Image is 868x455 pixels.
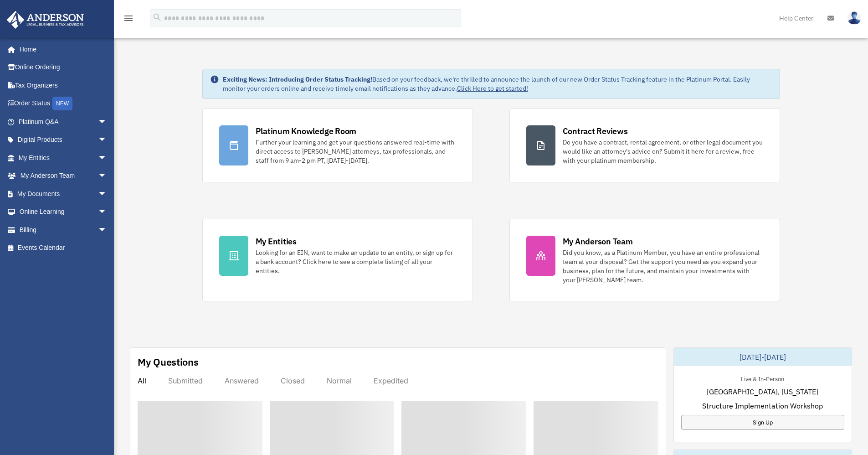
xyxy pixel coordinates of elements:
div: Based on your feedback, we're thrilled to announce the launch of our new Order Status Tracking fe... [223,75,772,93]
a: Sign Up [681,415,844,430]
div: Expedited [374,376,408,385]
div: [DATE]-[DATE] [674,348,852,366]
div: Answered [225,376,259,385]
div: My Questions [138,355,199,369]
a: My Documentsarrow_drop_down [6,185,121,203]
i: menu [123,13,134,24]
div: Normal [327,376,352,385]
strong: Exciting News: Introducing Order Status Tracking! [223,75,372,83]
div: Contract Reviews [563,125,628,137]
a: Online Ordering [6,58,121,77]
div: Closed [281,376,305,385]
a: My Anderson Team Did you know, as a Platinum Member, you have an entire professional team at your... [509,219,780,301]
a: Home [6,40,116,58]
div: Do you have a contract, rental agreement, or other legal document you would like an attorney's ad... [563,138,763,165]
img: Anderson Advisors Platinum Portal [4,11,87,29]
span: arrow_drop_down [98,167,116,186]
a: Online Learningarrow_drop_down [6,203,121,221]
i: search [152,12,162,22]
div: All [138,376,146,385]
a: Digital Productsarrow_drop_down [6,131,121,149]
div: NEW [52,97,72,110]
span: arrow_drop_down [98,203,116,222]
div: My Entities [256,236,297,247]
a: Events Calendar [6,239,121,257]
div: Looking for an EIN, want to make an update to an entity, or sign up for a bank account? Click her... [256,248,456,275]
div: Submitted [168,376,203,385]
img: User Pic [847,11,861,25]
span: arrow_drop_down [98,221,116,239]
a: My Entitiesarrow_drop_down [6,149,121,167]
span: arrow_drop_down [98,131,116,150]
span: arrow_drop_down [98,113,116,131]
div: Platinum Knowledge Room [256,125,357,137]
a: Contract Reviews Do you have a contract, rental agreement, or other legal document you would like... [509,109,780,182]
a: Order StatusNEW [6,94,121,113]
a: Platinum Q&Aarrow_drop_down [6,113,121,131]
span: [GEOGRAPHIC_DATA], [US_STATE] [707,386,818,397]
a: Billingarrow_drop_down [6,221,121,239]
span: Structure Implementation Workshop [702,400,823,411]
a: My Anderson Teamarrow_drop_down [6,167,121,185]
a: Click Here to get started! [457,84,528,93]
div: My Anderson Team [563,236,633,247]
a: menu [123,16,134,24]
div: Live & In-Person [734,373,791,383]
div: Did you know, as a Platinum Member, you have an entire professional team at your disposal? Get th... [563,248,763,284]
span: arrow_drop_down [98,149,116,167]
a: My Entities Looking for an EIN, want to make an update to an entity, or sign up for a bank accoun... [202,219,473,301]
span: arrow_drop_down [98,185,116,203]
a: Tax Organizers [6,76,121,94]
a: Platinum Knowledge Room Further your learning and get your questions answered real-time with dire... [202,109,473,182]
div: Further your learning and get your questions answered real-time with direct access to [PERSON_NAM... [256,138,456,165]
